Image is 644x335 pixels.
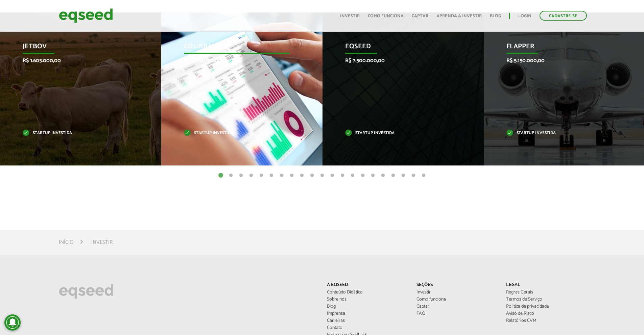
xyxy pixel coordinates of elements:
a: Relatórios CVM [506,318,586,323]
a: Como funciona [416,297,496,302]
p: R$ 5.150.000,00 [506,57,612,64]
button: 14 of 21 [349,172,356,179]
button: 3 of 21 [238,172,244,179]
p: Seções [416,282,496,288]
p: Startup investida [506,131,612,135]
button: 2 of 21 [228,172,234,179]
a: Carreiras [327,318,406,323]
a: Contato [327,326,406,330]
p: R$ 7.500.000,00 [345,57,451,64]
button: 10 of 21 [309,172,315,179]
a: Regras Gerais [506,290,586,295]
a: Cadastre-se [540,11,587,21]
button: 16 of 21 [369,172,376,179]
button: 15 of 21 [359,172,366,179]
button: 5 of 21 [258,172,265,179]
button: 7 of 21 [278,172,285,179]
a: Aprenda a investir [436,14,482,18]
p: A EqSeed [327,282,406,288]
img: EqSeed Logo [59,282,114,301]
p: R$ 1.220.007,00 [184,57,290,64]
a: Sobre nós [327,297,406,302]
button: 11 of 21 [319,172,326,179]
button: 12 of 21 [329,172,336,179]
button: 18 of 21 [390,172,397,179]
p: EqSeed [345,43,451,54]
img: EqSeed [59,7,113,25]
button: 1 of 21 [217,172,224,179]
button: 17 of 21 [380,172,386,179]
li: Investir [91,238,113,247]
a: Login [518,14,531,18]
p: Startup investida [345,131,451,135]
p: JetBov [23,43,128,54]
a: Política de privacidade [506,304,586,309]
a: Captar [416,304,496,309]
a: Blog [327,304,406,309]
a: FAQ [416,311,496,316]
a: Termos de Serviço [506,297,586,302]
button: 9 of 21 [299,172,305,179]
button: 21 of 21 [420,172,427,179]
p: Co.Urban [184,43,290,54]
button: 8 of 21 [288,172,295,179]
button: 19 of 21 [400,172,407,179]
p: Legal [506,282,586,288]
p: Flapper [506,43,612,54]
a: Imprensa [327,311,406,316]
button: 20 of 21 [410,172,417,179]
a: Captar [412,14,428,18]
a: Blog [490,14,501,18]
p: Startup investida [23,131,128,135]
button: 4 of 21 [248,172,255,179]
a: Investir [416,290,496,295]
a: Como funciona [368,14,404,18]
button: 13 of 21 [339,172,346,179]
p: Startup investida [184,131,290,135]
a: Início [59,240,74,245]
button: 6 of 21 [268,172,275,179]
a: Conteúdo Didático [327,290,406,295]
a: Aviso de Risco [506,311,586,316]
a: Investir [340,14,360,18]
p: R$ 1.605.000,00 [23,57,128,64]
